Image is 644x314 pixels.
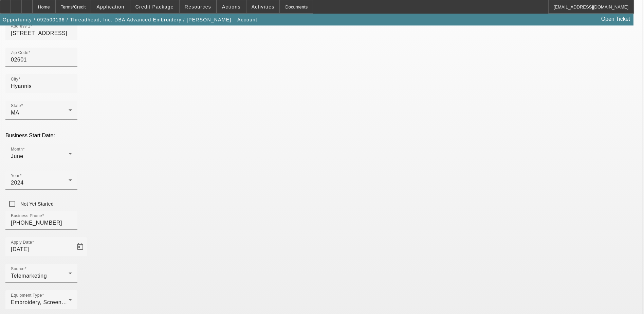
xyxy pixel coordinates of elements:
[19,200,54,207] label: Not Yet Started
[11,104,21,108] mat-label: State
[135,4,174,10] span: Credit Package
[11,153,23,159] span: June
[11,174,20,178] mat-label: Year
[96,4,124,10] span: Application
[91,0,129,13] button: Application
[11,293,42,298] mat-label: Equipment Type
[246,0,280,13] button: Activities
[11,299,83,305] span: Embroidery, Screen Printing
[73,240,87,254] button: Open calendar
[236,14,259,26] button: Account
[3,17,231,22] span: Opportunity / 092500136 / Threadhead, Inc. DBA Advanced Embroidery / [PERSON_NAME]
[11,51,29,55] mat-label: Zip Code
[11,273,47,279] span: Telemarketing
[11,147,23,152] mat-label: Month
[11,77,18,82] mat-label: City
[5,133,639,139] p: Business Start Date:
[252,4,275,10] span: Activities
[11,110,19,116] span: MA
[217,0,246,13] button: Actions
[11,267,24,271] mat-label: Source
[599,13,633,25] a: Open Ticket
[130,0,179,13] button: Credit Package
[11,180,24,186] span: 2024
[11,240,32,245] mat-label: Apply Date
[11,24,30,29] mat-label: Address 1
[180,0,216,13] button: Resources
[11,214,42,218] mat-label: Business Phone
[222,4,241,10] span: Actions
[185,4,211,10] span: Resources
[237,17,257,22] span: Account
